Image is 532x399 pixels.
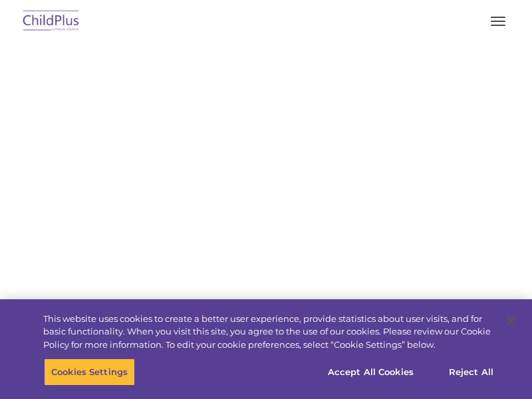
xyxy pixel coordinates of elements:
[430,358,513,386] button: Reject All
[44,358,135,386] button: Cookies Settings
[20,6,82,37] img: ChildPlus by Procare Solutions
[496,306,525,335] button: Close
[43,313,495,352] div: This website uses cookies to create a better user experience, provide statistics about user visit...
[321,358,421,386] button: Accept All Cookies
